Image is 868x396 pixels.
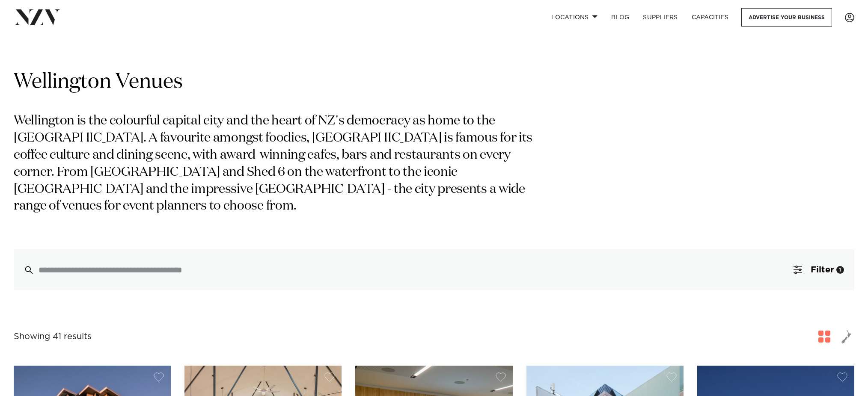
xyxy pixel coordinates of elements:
[14,9,60,25] img: nzv-logo.png
[685,8,736,27] a: Capacities
[604,8,636,27] a: BLOG
[636,8,684,27] a: SUPPLIERS
[836,266,844,274] div: 1
[14,113,543,215] p: Wellington is the colourful capital city and the heart of NZ's democracy as home to the [GEOGRAPH...
[14,330,92,343] div: Showing 41 results
[783,249,854,290] button: Filter1
[14,69,854,96] h1: Wellington Venues
[544,8,604,27] a: Locations
[811,266,834,274] span: Filter
[741,8,832,27] a: Advertise your business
